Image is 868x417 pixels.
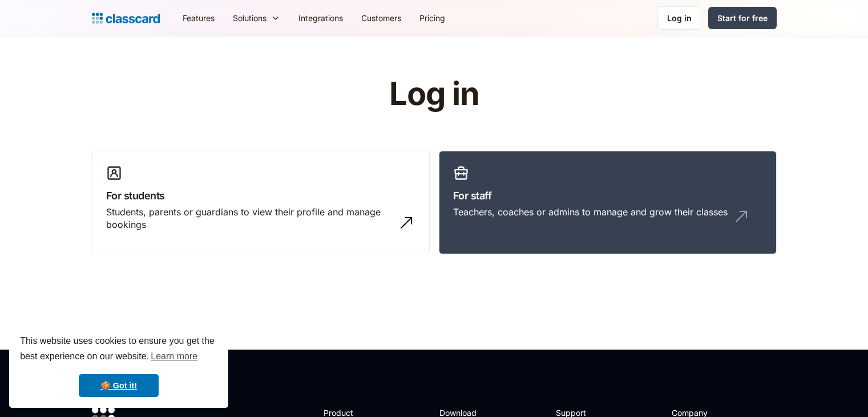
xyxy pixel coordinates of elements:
div: Start for free [717,12,768,24]
span: This website uses cookies to ensure you get the best experience on our website. [20,334,217,365]
a: For studentsStudents, parents or guardians to view their profile and manage bookings [92,151,430,255]
a: Customers [352,5,410,31]
h1: Log in [253,77,615,112]
h3: For staff [453,188,762,203]
a: Integrations [289,5,352,31]
a: Features [173,5,224,31]
div: Log in [667,12,692,24]
div: Students, parents or guardians to view their profile and manage bookings [106,206,393,231]
h3: For students [106,188,415,203]
a: Pricing [410,5,454,31]
a: Start for free [708,7,777,29]
a: learn more about cookies [149,348,199,365]
div: Teachers, coaches or admins to manage and grow their classes [453,206,728,218]
div: cookieconsent [9,323,228,408]
a: Logo [92,10,160,26]
div: Solutions [224,5,289,31]
div: Solutions [233,12,267,24]
a: Log in [657,6,701,30]
a: dismiss cookie message [79,374,159,397]
a: For staffTeachers, coaches or admins to manage and grow their classes [439,151,777,255]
